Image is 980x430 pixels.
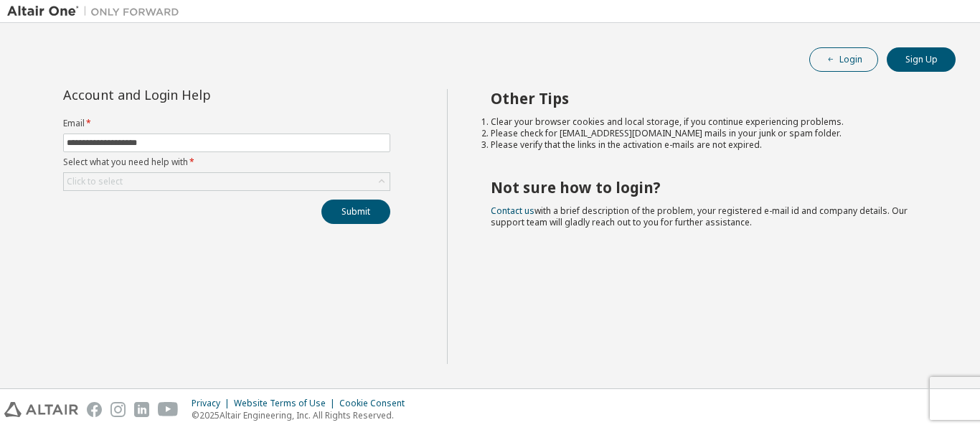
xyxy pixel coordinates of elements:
[67,176,123,187] div: Click to select
[491,89,930,108] h2: Other Tips
[192,409,413,421] p: © 2025 Altair Engineering, Inc. All Rights Reserved.
[321,200,390,224] button: Submit
[64,173,390,190] div: Click to select
[4,402,78,417] img: altair_logo.svg
[192,398,234,409] div: Privacy
[491,128,930,139] li: Please check for [EMAIL_ADDRESS][DOMAIN_NAME] mails in your junk or spam folder.
[339,398,413,409] div: Cookie Consent
[234,398,339,409] div: Website Terms of Use
[491,139,930,151] li: Please verify that the links in the activation e-mails are not expired.
[158,402,179,417] img: youtube.svg
[491,205,534,217] a: Contact us
[63,118,390,129] label: Email
[134,402,149,417] img: linkedin.svg
[7,4,187,19] img: Altair One
[63,156,390,168] label: Select what you need help with
[887,47,956,72] button: Sign Up
[809,47,878,72] button: Login
[110,402,126,417] img: instagram.svg
[491,116,930,128] li: Clear your browser cookies and local storage, if you continue experiencing problems.
[63,89,325,101] div: Account and Login Help
[491,205,908,228] span: with a brief description of the problem, your registered e-mail id and company details. Our suppo...
[491,178,930,197] h2: Not sure how to login?
[87,402,102,417] img: facebook.svg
